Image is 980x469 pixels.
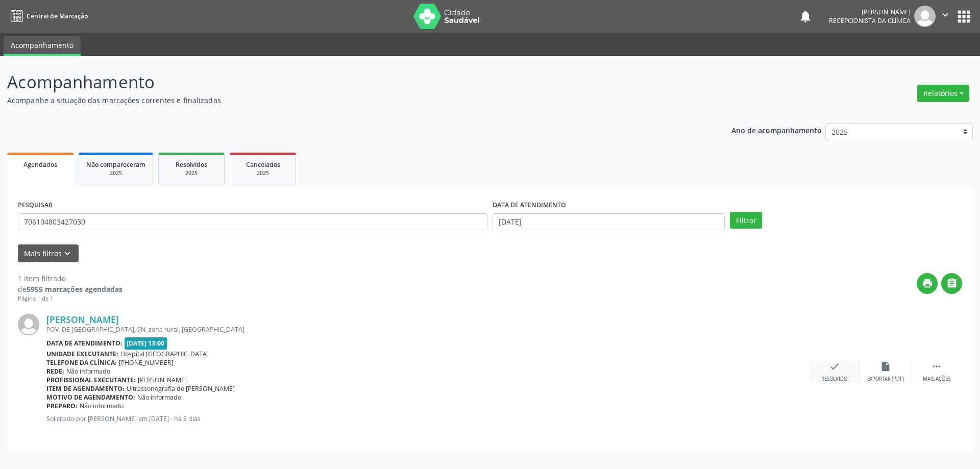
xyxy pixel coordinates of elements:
label: DATA DE ATENDIMENTO [493,198,566,213]
p: Acompanhamento [7,69,683,95]
img: img [18,314,39,335]
span: Central de Marcação [27,12,88,20]
span: Resolvidos [176,160,207,169]
button: Filtrar [730,212,762,229]
label: PESQUISAR [18,198,53,213]
button: apps [955,8,973,26]
i: insert_drive_file [880,361,891,372]
div: Página 1 de 1 [18,294,122,303]
button: Mais filtroskeyboard_arrow_down [18,244,79,262]
b: Rede: [46,367,64,376]
span: Ultrassonografia de [PERSON_NAME] [127,384,235,393]
img: img [914,6,936,27]
div: de [18,284,122,294]
a: [PERSON_NAME] [46,314,119,325]
span: Cancelados [246,160,280,169]
i:  [946,278,958,289]
div: POV. DE [GEOGRAPHIC_DATA], SN, zona rural, [GEOGRAPHIC_DATA] [46,325,809,334]
p: Acompanhe a situação das marcações correntes e finalizadas [7,95,683,106]
b: Profissional executante: [46,376,136,384]
div: [PERSON_NAME] [829,8,911,16]
button: print [917,273,938,294]
div: 2025 [166,169,217,177]
span: Agendados [23,160,57,169]
span: [PHONE_NUMBER] [119,358,174,367]
span: Hospital [GEOGRAPHIC_DATA] [120,350,209,358]
span: Não informado [80,402,124,410]
span: [PERSON_NAME] [138,376,187,384]
i:  [940,9,951,20]
i: keyboard_arrow_down [62,248,73,259]
div: Resolvido [821,376,847,383]
button: notifications [798,9,813,23]
div: 2025 [237,169,288,177]
input: Selecione um intervalo [493,213,725,231]
span: Não informado [66,367,110,376]
i:  [931,361,942,372]
p: Ano de acompanhamento [731,124,822,136]
strong: 5955 marcações agendadas [27,284,122,294]
p: Solicitado por [PERSON_NAME] em [DATE] - há 8 dias [46,414,809,423]
b: Item de agendamento: [46,384,125,393]
i: check [829,361,840,372]
div: 2025 [86,169,145,177]
b: Motivo de agendamento: [46,393,135,402]
div: Exportar (PDF) [867,376,904,383]
b: Telefone da clínica: [46,358,117,367]
i: print [922,278,933,289]
button:  [941,273,962,294]
button:  [936,6,955,27]
div: 1 item filtrado [18,273,122,284]
a: Central de Marcação [7,8,88,24]
b: Unidade executante: [46,350,118,358]
input: Nome, CNS [18,213,487,231]
span: Não informado [137,393,181,402]
span: [DATE] 13:00 [125,337,167,349]
span: Recepcionista da clínica [829,16,911,25]
b: Data de atendimento: [46,339,122,348]
b: Preparo: [46,402,78,410]
a: Acompanhamento [4,36,81,56]
span: Não compareceram [86,160,145,169]
div: Mais ações [923,376,950,383]
button: Relatórios [917,85,969,102]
